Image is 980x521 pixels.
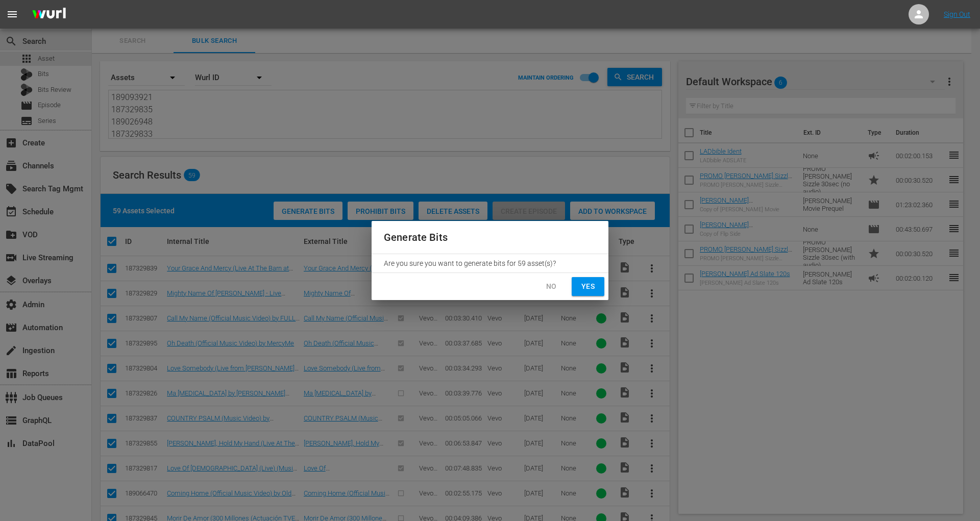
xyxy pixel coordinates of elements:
span: No [543,280,559,293]
button: Yes [572,277,604,296]
span: menu [6,8,18,20]
h2: Generate Bits [384,229,596,245]
div: Are you sure you want to generate bits for 59 asset(s)? [372,254,608,272]
span: Yes [580,280,596,293]
img: ans4CAIJ8jUAAAAAAAAAAAAAAAAAAAAAAAAgQb4GAAAAAAAAAAAAAAAAAAAAAAAAJMjXAAAAAAAAAAAAAAAAAAAAAAAAgAT5G... [24,3,73,27]
a: Sign Out [944,10,970,18]
button: No [535,277,568,296]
